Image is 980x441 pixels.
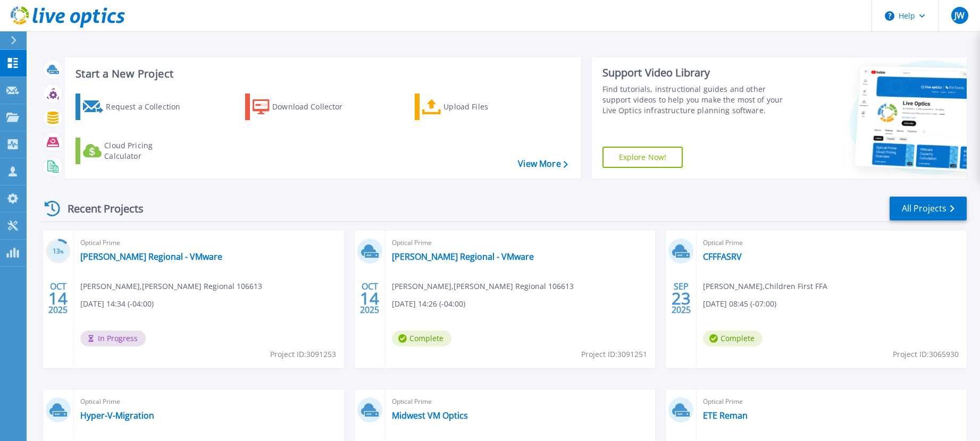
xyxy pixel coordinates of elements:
[80,410,154,421] a: Hyper-V-Migration
[392,281,574,292] span: [PERSON_NAME] , [PERSON_NAME] Regional 106613
[602,66,793,80] div: Support Video Library
[80,237,338,249] span: Optical Prime
[245,94,364,120] a: Download Collector
[80,298,154,310] span: [DATE] 14:34 (-04:00)
[602,147,683,168] a: Explore Now!
[272,96,357,117] div: Download Collector
[76,68,567,80] h3: Start a New Project
[415,94,533,120] a: Upload Files
[392,410,468,421] a: Midwest VM Optics
[80,251,222,262] a: [PERSON_NAME] Regional - VMware
[703,330,763,346] span: Complete
[360,294,379,303] span: 14
[48,279,68,318] div: OCT 2025
[703,237,960,249] span: Optical Prime
[392,330,451,346] span: Complete
[672,294,691,303] span: 23
[392,237,649,249] span: Optical Prime
[392,396,649,408] span: Optical Prime
[954,11,965,20] span: JW
[104,140,189,162] div: Cloud Pricing Calculator
[581,349,647,360] span: Project ID: 3091251
[518,159,567,169] a: View More
[703,410,748,421] a: ETE Reman
[893,349,959,360] span: Project ID: 3065930
[80,281,262,292] span: [PERSON_NAME] , [PERSON_NAME] Regional 106613
[60,249,64,255] span: %
[392,251,534,262] a: [PERSON_NAME] Regional - VMware
[76,138,194,164] a: Cloud Pricing Calculator
[46,245,71,258] h3: 13
[270,349,336,360] span: Project ID: 3091253
[76,94,194,120] a: Request a Collection
[703,298,776,310] span: [DATE] 08:45 (-07:00)
[80,396,338,408] span: Optical Prime
[359,279,380,318] div: OCT 2025
[602,84,793,116] div: Find tutorials, instructional guides and other support videos to help you make the most of your L...
[106,96,191,117] div: Request a Collection
[80,330,146,346] span: In Progress
[671,279,691,318] div: SEP 2025
[392,298,465,310] span: [DATE] 14:26 (-04:00)
[443,96,529,117] div: Upload Files
[703,281,827,292] span: [PERSON_NAME] , Children First FFA
[703,396,960,408] span: Optical Prime
[41,196,158,222] div: Recent Projects
[890,197,967,220] a: All Projects
[48,294,68,303] span: 14
[703,251,742,262] a: CFFFASRV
